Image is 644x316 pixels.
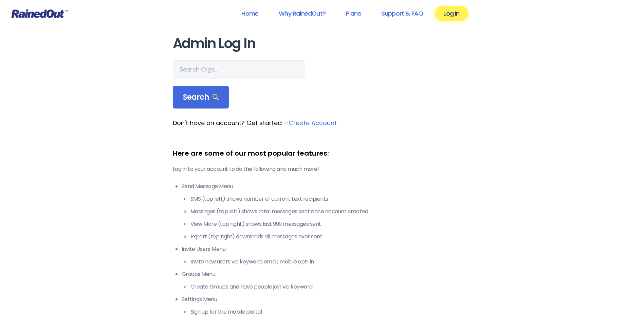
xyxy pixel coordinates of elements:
div: Search [173,86,229,109]
a: Plans [337,6,370,21]
li: Send Message Menu [182,182,472,241]
a: Home [233,6,267,21]
li: Export (top right) downloads all messages ever sent [190,233,472,241]
a: Why RainedOut? [270,6,334,21]
span: Search [183,93,219,102]
p: Log in to your account to do the following and much more! [173,165,472,173]
li: SMS (top left) shows number of current text recipients [190,195,472,203]
a: Create Account [289,119,337,127]
li: Invite Users Menu [182,245,472,266]
div: Here are some of our most popular features: [173,148,472,158]
h1: Admin Log In [173,36,472,51]
a: Log In [435,6,468,21]
li: Create Groups and have people join via keyword [190,283,472,291]
li: View More (top right) shows last 999 messages sent [190,220,472,228]
li: Invite new users via keyword, email, mobile opt-in [190,258,472,266]
a: Support & FAQ [372,6,432,21]
li: Messages (top left) shows total messages sent since account created [190,208,472,216]
li: Sign up for the mobile portal [190,308,472,316]
li: Groups Menu [182,270,472,291]
input: Search Orgs… [173,60,305,79]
